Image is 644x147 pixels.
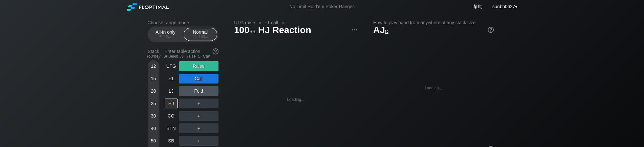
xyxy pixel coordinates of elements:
span: UTG raise [233,20,256,26]
div: Call [179,74,218,83]
div: 12 [149,61,158,71]
h2: Choose range mode [148,20,218,25]
span: AJ [373,25,389,35]
div: SB [165,136,178,146]
div: 30 [149,111,158,121]
span: sunbb0627 [492,4,515,9]
div: ＋ [179,136,218,146]
div: 40 [149,123,158,133]
span: bb [168,35,172,39]
span: bb [205,35,209,39]
div: Enter table action [165,46,218,61]
span: HJ Reaction [257,25,312,36]
img: Floptimal logo [127,3,169,11]
div: 15 [149,74,158,83]
span: o [385,27,388,34]
div: A=All-in R=Raise C=Call [165,54,218,59]
span: bb [249,27,256,34]
div: ＋ [179,111,218,121]
div: UTG [165,61,178,71]
div: 12 – 100 [187,35,214,39]
div: ▾ [491,3,518,10]
div: HJ [165,99,178,108]
img: help.32db89a4.svg [212,48,219,55]
div: LJ [165,86,178,96]
div: +1 [165,74,178,83]
div: ＋ [179,123,218,133]
span: » [278,20,287,25]
div: Tourney [145,54,162,59]
span: 100 [233,25,257,36]
div: BTN [165,123,178,133]
div: 20 [149,86,158,96]
div: All-in only [151,28,181,41]
div: Raise [179,61,218,71]
div: Loading... [287,97,304,102]
img: help.32db89a4.svg [487,26,494,33]
div: No Limit Hold’em Poker Ranges [280,4,364,11]
div: 25 [149,99,158,108]
span: +1 call [263,20,279,26]
div: Fold [179,86,218,96]
div: Normal [185,28,216,41]
div: Stack [145,46,162,61]
div: 50 [149,136,158,146]
h2: How to play hand from anywhere at any stack size [373,20,494,25]
span: » [255,20,264,25]
div: ＋ [179,99,218,108]
div: CO [165,111,178,121]
div: 5 – 12 [152,35,179,39]
a: 幫助 [473,4,483,9]
img: ellipsis.fd386fe8.svg [351,26,358,33]
div: Loading... [425,86,442,90]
